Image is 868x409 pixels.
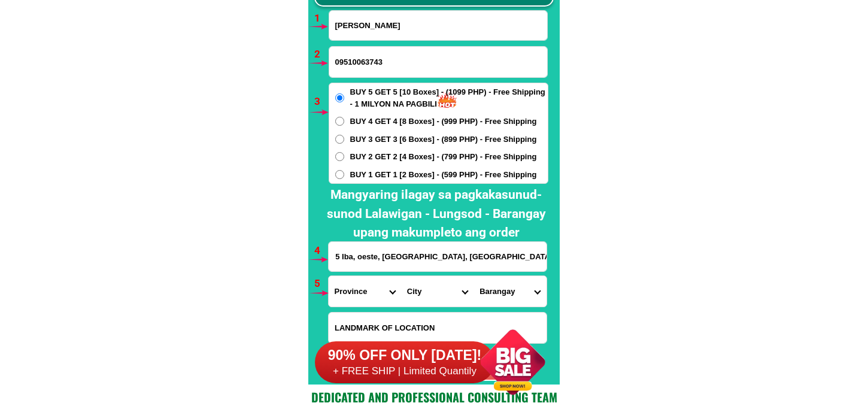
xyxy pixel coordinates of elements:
h6: 1 [314,11,328,26]
input: Input phone_number [329,47,547,77]
span: BUY 4 GET 4 [8 Boxes] - (999 PHP) - Free Shipping [350,116,537,128]
h6: 4 [314,243,328,259]
h6: 2 [314,47,328,62]
select: Select commune [474,276,546,307]
h6: + FREE SHIP | Limited Quantily [315,365,494,378]
h6: 90% OFF ONLY [DATE]! [315,347,494,365]
input: BUY 4 GET 4 [8 Boxes] - (999 PHP) - Free Shipping [335,117,344,126]
h2: Mangyaring ilagay sa pagkakasunud-sunod Lalawigan - Lungsod - Barangay upang makumpleto ang order [318,186,554,243]
select: Select district [401,276,474,307]
h6: 3 [314,94,328,110]
h6: 5 [314,276,328,292]
input: BUY 3 GET 3 [6 Boxes] - (899 PHP) - Free Shipping [335,135,344,144]
select: Select province [329,276,401,307]
h2: Dedicated and professional consulting team [308,388,560,406]
input: Input full_name [329,11,547,40]
input: Input address [329,242,547,271]
input: BUY 2 GET 2 [4 Boxes] - (799 PHP) - Free Shipping [335,152,344,161]
input: Input LANDMARKOFLOCATION [329,313,547,343]
span: BUY 5 GET 5 [10 Boxes] - (1099 PHP) - Free Shipping - 1 MILYON NA PAGBILI [350,86,548,110]
input: BUY 5 GET 5 [10 Boxes] - (1099 PHP) - Free Shipping - 1 MILYON NA PAGBILI [335,93,344,102]
span: BUY 3 GET 3 [6 Boxes] - (899 PHP) - Free Shipping [350,134,537,146]
span: BUY 2 GET 2 [4 Boxes] - (799 PHP) - Free Shipping [350,151,537,163]
input: BUY 1 GET 1 [2 Boxes] - (599 PHP) - Free Shipping [335,170,344,179]
span: BUY 1 GET 1 [2 Boxes] - (599 PHP) - Free Shipping [350,169,537,181]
